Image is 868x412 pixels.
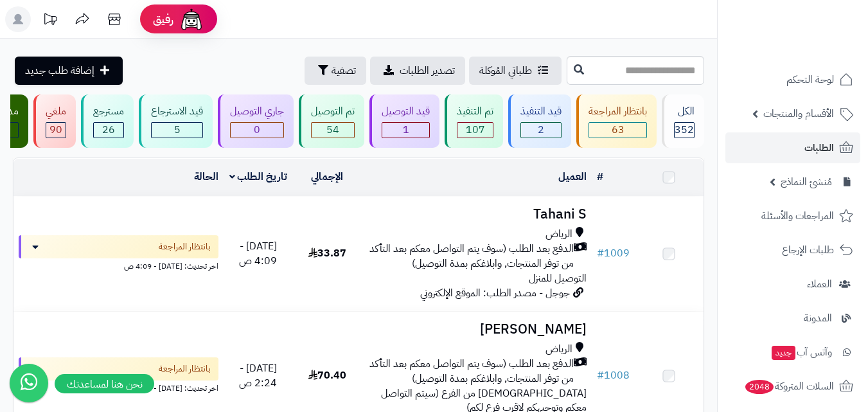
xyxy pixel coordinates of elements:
a: قيد التنفيذ 2 [506,94,574,148]
img: logo-2.png [781,34,856,61]
span: التوصيل للمنزل [529,271,587,286]
span: بانتظار المراجعة [159,240,211,253]
span: 90 [49,122,62,138]
div: 1 [382,123,429,138]
div: 5 [152,123,202,138]
div: مسترجع [93,104,124,119]
span: 1 [403,122,409,138]
h3: [PERSON_NAME] [367,322,587,337]
span: 5 [174,122,181,138]
span: لوحة التحكم [786,71,834,89]
span: 54 [326,122,339,138]
a: الطلبات [725,132,860,163]
a: لوحة التحكم [725,64,860,95]
span: إضافة طلب جديد [25,63,94,78]
div: 63 [589,123,646,138]
span: مُنشئ النماذج [781,173,832,191]
a: طلبات الإرجاع [725,235,860,265]
span: الأقسام والمنتجات [763,105,834,123]
div: ملغي [46,104,66,119]
span: 352 [675,122,694,138]
a: إضافة طلب جديد [15,57,123,85]
a: المراجعات والأسئلة [725,201,860,231]
a: وآتس آبجديد [725,337,860,368]
a: مسترجع 26 [78,94,136,148]
span: العملاء [807,275,832,293]
div: 54 [312,123,354,138]
span: جديد [772,346,795,360]
span: # [597,246,604,261]
span: 0 [254,122,260,138]
div: 26 [94,123,123,138]
a: # [597,169,603,184]
a: الحالة [194,169,218,184]
a: ملغي 90 [31,94,78,148]
a: تم التنفيذ 107 [442,94,506,148]
span: تصدير الطلبات [400,63,455,78]
a: العملاء [725,269,860,300]
div: قيد الاسترجاع [151,104,203,119]
span: 2 [538,122,544,138]
div: قيد التنفيذ [520,104,562,119]
span: الرياض [545,342,572,357]
span: الدفع بعد الطلب (سوف يتم التواصل معكم بعد التأكد من توفر المنتجات, وابلاغكم بمدة التوصيل) [367,242,574,271]
span: 26 [102,122,115,138]
span: الدفع بعد الطلب (سوف يتم التواصل معكم بعد التأكد من توفر المنتجات, وابلاغكم بمدة التوصيل) [367,357,574,386]
a: تم التوصيل 54 [296,94,367,148]
span: وآتس آب [770,343,832,361]
a: قيد التوصيل 1 [367,94,442,148]
span: 70.40 [308,368,346,383]
div: 107 [457,123,493,138]
a: #1008 [597,368,630,383]
span: الرياض [545,227,572,242]
a: جاري التوصيل 0 [215,94,296,148]
a: طلباتي المُوكلة [469,57,562,85]
span: الطلبات [804,139,834,157]
span: # [597,368,604,383]
span: طلبات الإرجاع [782,241,834,259]
a: المدونة [725,303,860,334]
a: تحديثات المنصة [34,6,66,35]
a: الكل352 [659,94,707,148]
div: 0 [231,123,283,138]
a: السلات المتروكة2048 [725,371,860,402]
a: #1009 [597,246,630,261]
span: [DATE] - 4:09 ص [239,238,277,269]
span: [DATE] - 2:24 ص [239,361,277,391]
a: تاريخ الطلب [229,169,288,184]
div: بانتظار المراجعة [589,104,647,119]
span: المدونة [804,309,832,327]
span: 2048 [745,380,774,394]
span: جوجل - مصدر الطلب: الموقع الإلكتروني [420,285,570,301]
div: تم التنفيذ [457,104,493,119]
h3: Tahani S [367,207,587,222]
div: قيد التوصيل [382,104,430,119]
div: تم التوصيل [311,104,355,119]
span: بانتظار المراجعة [159,363,211,375]
span: تصفية [332,63,356,78]
span: 63 [612,122,624,138]
img: ai-face.png [179,6,204,32]
span: رفيق [153,12,173,27]
a: بانتظار المراجعة 63 [574,94,659,148]
span: 107 [466,122,485,138]
span: المراجعات والأسئلة [761,207,834,225]
span: السلات المتروكة [744,377,834,395]
div: الكل [674,104,695,119]
div: 2 [521,123,561,138]
div: 90 [46,123,66,138]
div: جاري التوصيل [230,104,284,119]
a: قيد الاسترجاع 5 [136,94,215,148]
a: العميل [558,169,587,184]
span: طلباتي المُوكلة [479,63,532,78]
span: 33.87 [308,246,346,261]
div: اخر تحديث: [DATE] - 4:09 ص [19,258,218,272]
a: الإجمالي [311,169,343,184]
button: تصفية [305,57,366,85]
a: تصدير الطلبات [370,57,465,85]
